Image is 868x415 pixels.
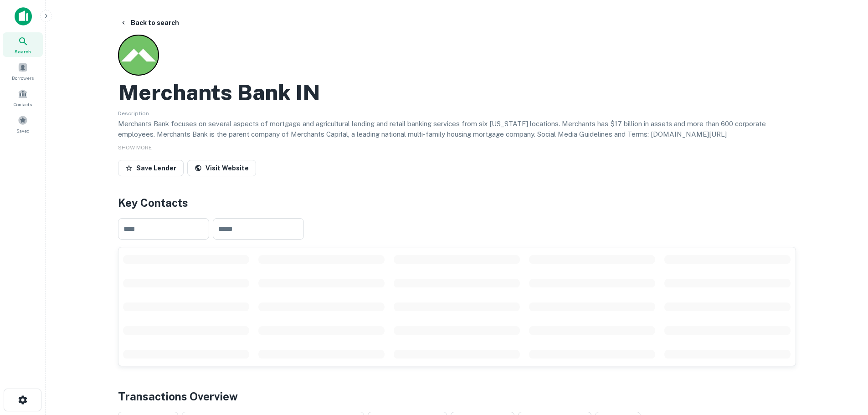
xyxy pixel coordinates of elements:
[3,32,43,57] a: Search
[3,85,43,110] a: Contacts
[187,160,256,176] a: Visit Website
[3,59,43,83] a: Borrowers
[822,342,868,386] iframe: Chat Widget
[116,15,183,31] button: Back to search
[118,247,796,366] div: scrollable content
[3,112,43,136] a: Saved
[15,48,31,55] span: Search
[118,110,149,117] span: Description
[118,195,796,211] h4: Key Contacts
[118,388,238,405] h4: Transactions Overview
[118,118,796,140] p: Merchants Bank focuses on several aspects of mortgage and agricultural lending and retail banking...
[14,101,32,108] span: Contacts
[12,74,34,82] span: Borrowers
[118,79,320,106] h2: Merchants Bank IN
[118,160,184,176] button: Save Lender
[118,144,152,151] span: SHOW MORE
[16,127,30,134] span: Saved
[15,7,32,26] img: capitalize-icon.png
